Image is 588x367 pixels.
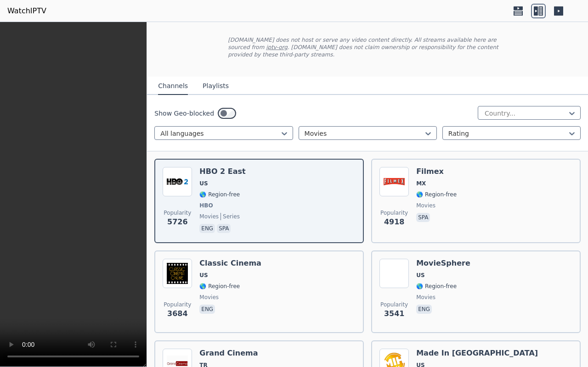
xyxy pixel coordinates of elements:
span: 3541 [384,308,405,319]
span: Popularity [380,209,408,217]
a: WatchIPTV [7,6,46,17]
p: eng [199,224,215,233]
h6: Classic Cinema [199,259,261,268]
span: US [199,272,208,279]
span: US [199,180,208,187]
span: 🌎 Region-free [416,283,457,290]
h6: Grand Cinema [199,349,258,358]
p: [DOMAIN_NAME] does not host or serve any video content directly. All streams available here are s... [228,36,507,58]
span: 5726 [167,217,188,228]
h6: Made In [GEOGRAPHIC_DATA] [416,349,538,358]
label: Show Geo-blocked [154,109,214,118]
span: movies [416,202,435,209]
span: 🌎 Region-free [416,191,457,198]
p: spa [217,224,231,233]
span: 3684 [167,308,188,319]
span: movies [416,294,435,301]
span: HBO [199,202,213,209]
span: movies [199,213,219,220]
img: Filmex [379,167,409,196]
span: MX [416,180,426,187]
p: spa [416,213,430,222]
span: US [416,272,424,279]
h6: Filmex [416,167,457,176]
span: Popularity [164,301,191,308]
h6: HBO 2 East [199,167,245,176]
span: series [220,213,240,220]
img: HBO 2 East [163,167,192,196]
h6: MovieSphere [416,259,470,268]
p: eng [416,305,432,314]
span: movies [199,294,219,301]
span: Popularity [380,301,408,308]
button: Channels [158,78,188,95]
button: Playlists [203,78,229,95]
p: eng [199,305,215,314]
img: Classic Cinema [163,259,192,288]
span: 4918 [384,217,405,228]
span: Popularity [164,209,191,217]
a: iptv-org [266,44,288,50]
span: 🌎 Region-free [199,283,240,290]
span: 🌎 Region-free [199,191,240,198]
img: MovieSphere [379,259,409,288]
